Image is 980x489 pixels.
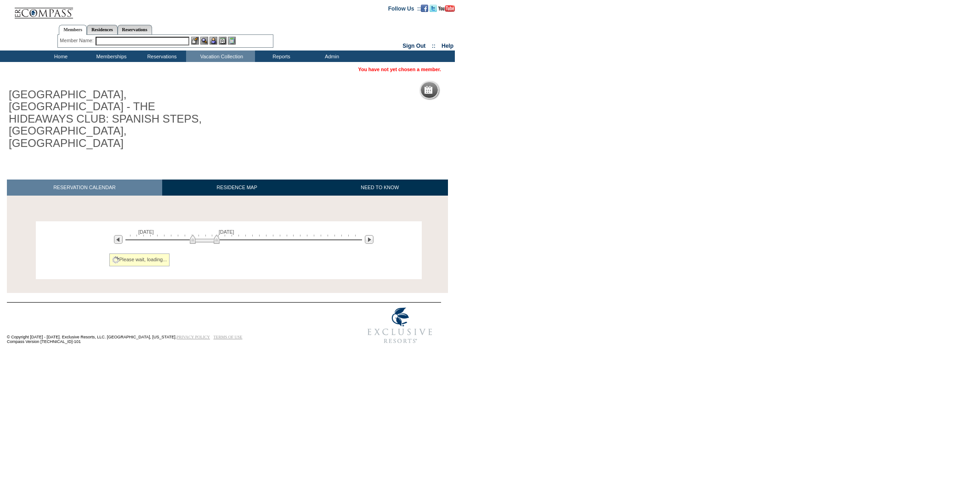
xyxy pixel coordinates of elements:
a: Reservations [118,25,152,34]
a: Residences [87,25,118,34]
td: Vacation Collection [186,51,255,62]
td: Follow Us :: [388,5,421,12]
h5: Reservation Calendar [436,87,506,93]
img: Reservations [219,37,227,45]
a: Help [442,43,453,49]
img: Next [365,235,374,244]
span: [DATE] [138,229,154,235]
a: Members [59,25,87,35]
img: spinner2.gif [112,256,119,264]
img: Impersonate [210,37,217,45]
a: RESIDENCE MAP [162,180,312,196]
a: PRIVACY POLICY [176,335,210,339]
img: b_edit.gif [191,37,199,45]
a: Become our fan on Facebook [421,5,428,11]
a: RESERVATION CALENDAR [7,180,162,196]
a: Follow us on Twitter [430,5,437,11]
img: Subscribe to our YouTube Channel [438,5,455,12]
img: Exclusive Resorts [359,303,441,348]
a: TERMS OF USE [214,335,243,339]
a: Subscribe to our YouTube Channel [438,5,455,11]
img: Previous [114,235,123,244]
td: Reservations [136,51,186,62]
a: Sign Out [402,43,425,49]
div: Please wait, loading... [109,253,170,266]
td: Memberships [85,51,136,62]
img: Follow us on Twitter [430,5,437,12]
span: :: [432,43,436,49]
img: View [200,37,208,45]
img: b_calculator.gif [228,37,236,45]
td: © Copyright [DATE] - [DATE]. Exclusive Resorts, LLC. [GEOGRAPHIC_DATA], [US_STATE]. Compass Versi... [7,303,329,348]
span: [DATE] [219,229,234,235]
img: Become our fan on Facebook [421,5,428,12]
div: Member Name: [60,37,95,45]
a: NEED TO KNOW [312,180,448,196]
h1: [GEOGRAPHIC_DATA], [GEOGRAPHIC_DATA] - THE HIDEAWAYS CLUB: SPANISH STEPS, [GEOGRAPHIC_DATA], [GEO... [7,87,213,151]
td: Admin [306,51,356,62]
span: You have not yet chosen a member. [358,67,441,72]
td: Reports [255,51,306,62]
td: Home [34,51,85,62]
